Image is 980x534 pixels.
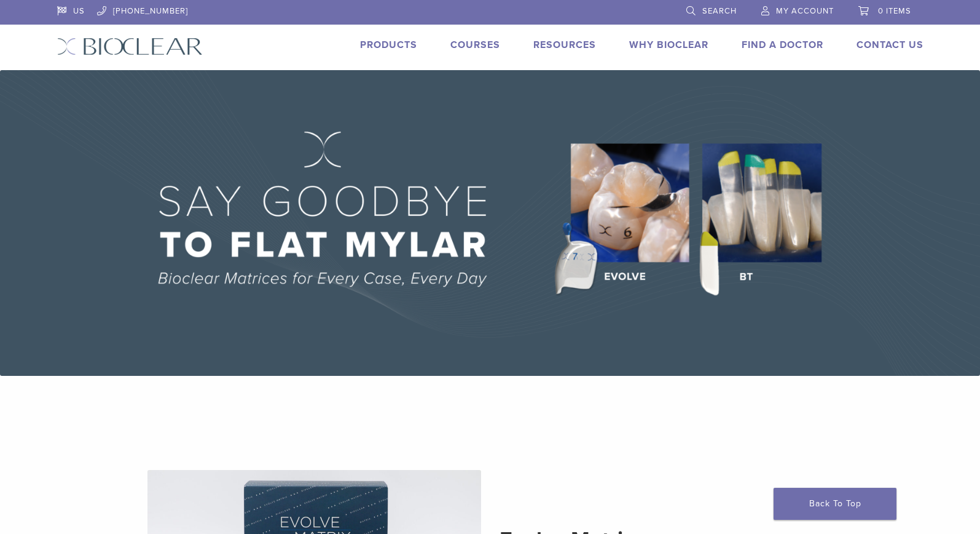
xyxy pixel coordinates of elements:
span: 0 items [878,6,911,16]
a: Back To Top [774,488,896,520]
a: Find A Doctor [742,39,823,51]
span: Search [702,6,737,16]
span: My Account [776,6,834,16]
a: Courses [450,39,500,51]
a: Contact Us [857,39,923,51]
a: Resources [533,39,596,51]
a: Products [360,39,417,51]
a: Why Bioclear [629,39,708,51]
img: Bioclear [57,38,203,55]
